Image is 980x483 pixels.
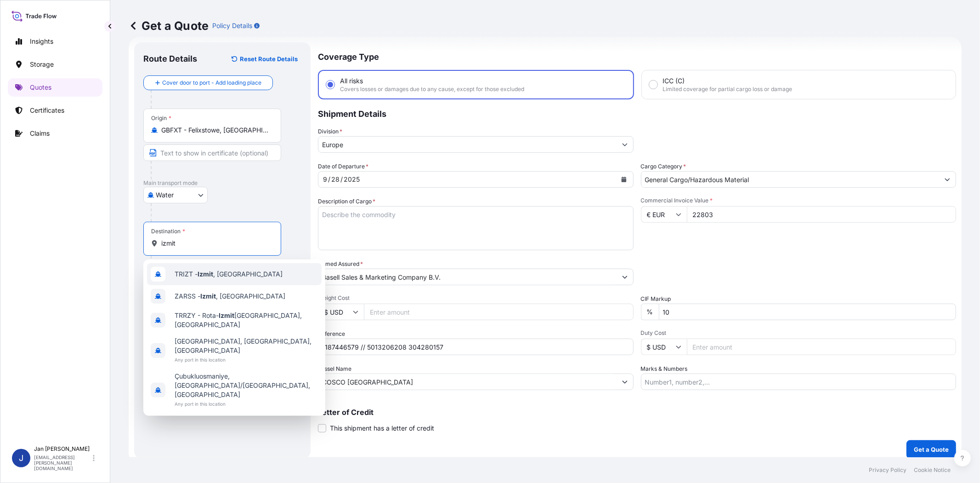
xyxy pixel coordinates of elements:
[318,339,634,355] input: Your internal reference
[30,129,50,138] p: Claims
[175,399,318,408] span: Any port in this location
[318,42,956,70] p: Coverage Type
[343,174,361,185] div: year,
[143,179,301,187] p: Main transport mode
[162,78,261,87] span: Cover door to port - Add loading place
[212,21,252,30] p: Policy Details
[617,136,633,153] button: Show suggestions
[30,83,51,92] p: Quotes
[641,374,957,390] input: Number1, number2,...
[340,86,524,93] span: Covers losses or damages due to any cause, except for those excluded
[151,115,171,122] div: Origin
[19,454,23,463] span: J
[663,86,793,93] span: Limited coverage for partial cargo loss or damage
[659,304,957,320] input: Enter percentage
[641,197,957,204] span: Commercial Invoice Value
[318,364,351,374] label: Vessel Name
[641,304,659,320] div: %
[143,259,325,416] div: Show suggestions
[914,445,949,454] p: Get a Quote
[240,54,298,63] p: Reset Route Details
[914,466,951,474] p: Cookie Notice
[687,339,957,355] input: Enter amount
[161,239,270,248] input: Destination
[129,18,209,33] p: Get a Quote
[340,174,343,185] div: /
[30,60,54,69] p: Storage
[663,76,685,86] span: ICC (C)
[687,206,957,223] input: Type amount
[318,259,363,269] label: Named Assured
[318,136,617,153] input: Type to search division
[641,329,957,337] span: Duty Cost
[318,197,375,206] label: Description of Cargo
[34,454,91,471] p: [EMAIL_ADDRESS][PERSON_NAME][DOMAIN_NAME]
[30,106,64,115] p: Certificates
[175,355,318,364] span: Any port in this location
[939,171,956,188] button: Show suggestions
[318,269,617,285] input: Full name
[364,304,634,320] input: Enter amount
[156,190,174,200] span: Water
[641,364,688,374] label: Marks & Numbers
[641,294,671,304] label: CIF Markup
[318,162,368,171] span: Date of Departure
[641,162,686,171] label: Cargo Category
[143,144,281,161] input: Text to appear on certificate
[617,172,631,187] button: Calendar
[340,76,363,86] span: All risks
[318,408,956,416] p: Letter of Credit
[175,337,318,355] span: [GEOGRAPHIC_DATA], [GEOGRAPHIC_DATA], [GEOGRAPHIC_DATA]
[617,374,633,390] button: Show suggestions
[34,445,91,453] p: Jan [PERSON_NAME]
[143,53,197,64] p: Route Details
[200,292,216,300] b: Izmit
[617,269,633,285] button: Show suggestions
[318,127,342,136] label: Division
[869,466,906,474] p: Privacy Policy
[330,424,434,433] span: This shipment has a letter of credit
[641,171,940,188] input: Select a commodity type
[318,99,956,127] p: Shipment Details
[318,329,345,339] label: Reference
[143,187,208,203] button: Select transport
[328,174,330,185] div: /
[175,372,318,399] span: Çubukluosmaniye, [GEOGRAPHIC_DATA]/[GEOGRAPHIC_DATA], [GEOGRAPHIC_DATA]
[322,174,328,185] div: month,
[175,292,285,301] span: ZARSS - , [GEOGRAPHIC_DATA]
[175,270,283,279] span: TRIZT - , [GEOGRAPHIC_DATA]
[151,228,185,235] div: Destination
[30,37,53,46] p: Insights
[318,374,617,390] input: Type to search vessel name or IMO
[175,311,318,329] span: TRRZY - Rota- [GEOGRAPHIC_DATA], [GEOGRAPHIC_DATA]
[198,270,213,278] b: Izmit
[219,311,234,319] b: Izmit
[318,294,634,302] span: Freight Cost
[330,174,340,185] div: day,
[161,126,270,135] input: Origin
